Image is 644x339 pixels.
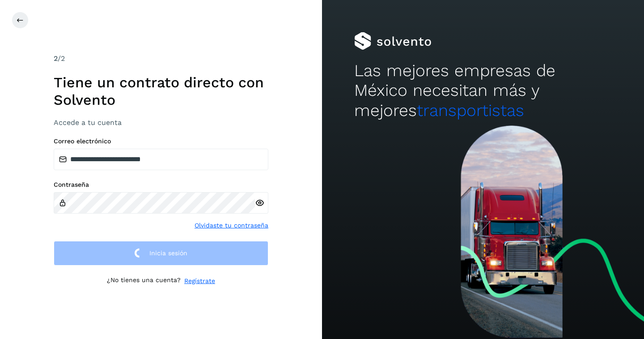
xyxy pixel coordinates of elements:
a: Regístrate [184,276,215,286]
label: Contraseña [54,181,268,189]
h3: Accede a tu cuenta [54,118,268,127]
label: Correo electrónico [54,137,268,145]
p: ¿No tienes una cuenta? [107,276,181,286]
span: 2 [54,54,58,63]
span: transportistas [417,101,524,120]
button: Inicia sesión [54,241,268,266]
a: Olvidaste tu contraseña [195,221,268,230]
div: /2 [54,53,268,64]
h1: Tiene un contrato directo con Solvento [54,74,268,108]
span: Inicia sesión [149,250,187,256]
h2: Las mejores empresas de México necesitan más y mejores [354,61,612,120]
